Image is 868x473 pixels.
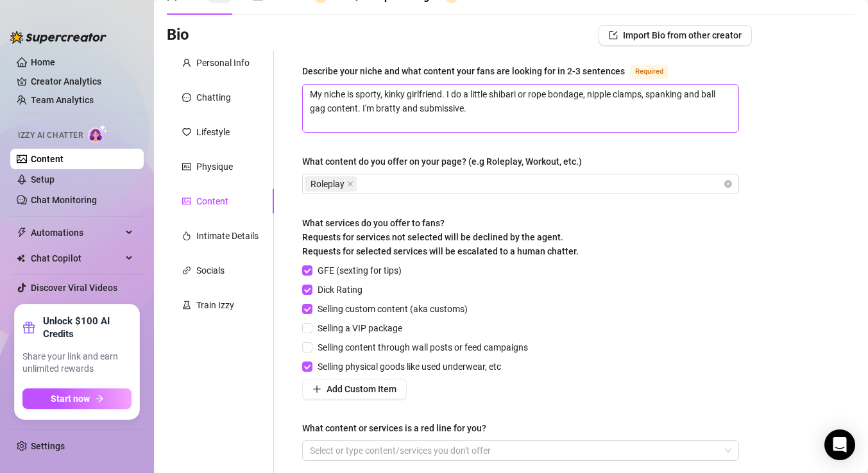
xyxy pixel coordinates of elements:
strong: Unlock $100 AI Credits [43,315,132,340]
a: Settings [31,441,65,451]
span: Share your link and earn unlimited rewards [22,351,132,376]
span: link [182,266,191,275]
span: Required [630,65,668,79]
div: Intimate Details [196,229,259,243]
span: picture [182,197,191,206]
a: Team Analytics [31,95,94,105]
a: Creator Analytics [31,71,133,92]
div: What content or services is a red line for you? [302,421,486,435]
div: Chatting [196,90,231,104]
a: Home [31,57,55,67]
span: Selling physical goods like used underwear, etc [312,360,506,374]
input: What content do you offer on your page? (e.g Roleplay, Workout, etc.) [359,176,362,192]
span: arrow-right [95,394,104,403]
span: import [609,31,618,40]
div: Socials [196,263,225,278]
div: Personal Info [196,56,250,70]
button: Start nowarrow-right [22,388,132,409]
span: Roleplay [305,176,357,192]
a: Setup [31,174,55,185]
span: Selling content through wall posts or feed campaigns [312,340,533,354]
div: Train Izzy [196,298,234,312]
button: Import Bio from other creator [599,25,752,46]
span: Roleplay [311,177,345,191]
span: What services do you offer to fans? Requests for services not selected will be declined by the ag... [302,218,579,256]
span: Selling a VIP package [312,321,407,335]
span: close [347,181,353,187]
span: message [182,93,191,102]
span: Automations [31,222,122,243]
div: Content [196,194,228,208]
a: Content [31,154,64,164]
span: close-circle [724,180,732,188]
span: fire [182,231,191,240]
span: plus [312,385,321,394]
div: Lifestyle [196,125,230,139]
textarea: Describe your niche and what content your fans are looking for in 2-3 sentences [303,85,738,132]
label: Describe your niche and what content your fans are looking for in 2-3 sentences [302,63,683,79]
div: Describe your niche and what content your fans are looking for in 2-3 sentences [302,64,625,78]
img: AI Chatter [88,124,108,143]
span: Start now [51,394,90,404]
span: user [182,58,191,67]
button: Add Custom Item [302,379,407,399]
img: logo-BBDzfeDw.svg [10,31,106,44]
img: Chat Copilot [17,254,25,263]
span: heart [182,128,191,137]
span: GFE (sexting for tips) [312,263,407,278]
span: Import Bio from other creator [623,30,742,40]
a: Discover Viral Videos [31,283,117,293]
input: What content or services is a red line for you? [310,443,312,458]
span: experiment [182,301,191,310]
div: Physique [196,160,233,174]
span: Dick Rating [312,283,368,297]
a: Chat Monitoring [31,195,97,205]
label: What content or services is a red line for you? [302,421,495,435]
span: idcard [182,162,191,171]
span: thunderbolt [17,228,27,238]
h3: Bio [167,25,189,46]
span: gift [22,321,35,334]
span: Chat Copilot [31,248,122,269]
span: Selling custom content (aka customs) [312,302,473,316]
label: What content do you offer on your page? (e.g Roleplay, Workout, etc.) [302,154,591,169]
span: Izzy AI Chatter [18,129,83,142]
div: Open Intercom Messenger [824,429,855,460]
div: What content do you offer on your page? (e.g Roleplay, Workout, etc.) [302,154,582,169]
span: Add Custom Item [327,384,396,394]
